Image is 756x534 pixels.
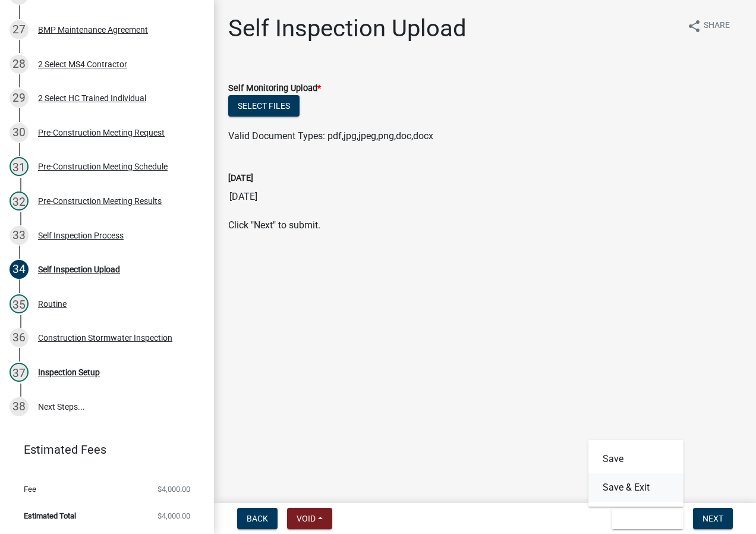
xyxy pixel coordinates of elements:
h1: Self Inspection Upload [228,14,467,43]
button: Next [693,508,733,529]
button: Save & Exit [612,508,683,529]
div: 2 Select MS4 Contractor [38,60,127,68]
span: Valid Document Types: pdf,jpg,jpeg,png,doc,docx [228,130,433,142]
div: 36 [10,328,29,347]
span: Share [704,19,730,33]
button: shareShare [678,14,739,37]
div: Self Inspection Process [38,231,124,240]
label: [DATE] [228,174,253,183]
div: Pre-Construction Meeting Schedule [38,162,168,171]
div: Routine [38,300,67,308]
div: 29 [10,89,29,108]
p: Click "Next" to submit. [228,218,742,233]
span: Next [703,514,723,523]
div: 37 [10,363,29,382]
div: Save & Exit [588,440,683,507]
div: Pre-Construction Meeting Request [38,128,165,137]
span: Back [247,514,268,523]
div: Construction Stormwater Inspection [38,334,172,342]
button: Select files [228,95,300,117]
div: Self Inspection Upload [38,265,120,274]
div: 2 Select HC Trained Individual [38,94,146,102]
span: Fee [24,485,36,493]
div: Pre-Construction Meeting Results [38,197,162,205]
div: BMP Maintenance Agreement [38,26,148,34]
div: 27 [10,20,29,39]
span: $4,000.00 [157,485,190,493]
span: Void [297,514,316,523]
span: Estimated Total [24,512,76,520]
div: 31 [10,157,29,176]
button: Save [588,445,683,473]
a: Estimated Fees [10,438,195,461]
div: 35 [10,294,29,313]
button: Save & Exit [588,473,683,502]
label: Self Monitoring Upload [228,84,321,93]
div: 28 [10,55,29,74]
span: $4,000.00 [157,512,190,520]
div: 32 [10,191,29,211]
div: 30 [10,123,29,142]
div: 33 [10,226,29,245]
div: 38 [10,397,29,416]
div: 34 [10,260,29,279]
button: Back [237,508,278,529]
span: Save & Exit [621,514,667,523]
i: share [687,19,701,33]
button: Void [287,508,332,529]
div: Inspection Setup [38,368,100,376]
